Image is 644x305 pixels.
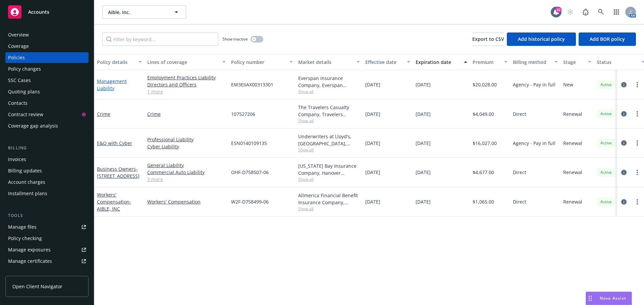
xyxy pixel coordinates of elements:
button: Stage [560,54,594,70]
div: Coverage [8,41,29,52]
span: Active [599,140,613,146]
a: Manage files [5,222,89,232]
button: Policy details [94,54,145,70]
div: Tools [5,212,89,219]
button: Lines of coverage [145,54,228,70]
span: $1,065.00 [473,198,494,205]
div: Billing method [513,59,550,66]
a: Start snowing [563,5,577,19]
a: Contract review [5,109,89,120]
div: Policy details [97,59,135,66]
span: $16,027.00 [473,140,497,147]
a: Workers' Compensation [147,198,226,205]
div: Quoting plans [8,86,40,97]
span: Manage exposures [5,244,89,255]
a: SSC Cases [5,75,89,86]
a: Accounts [5,3,89,21]
span: Open Client Navigator [12,283,62,290]
button: Export to CSV [472,32,504,46]
span: Show all [298,176,360,182]
a: more [633,110,641,118]
div: 22 [555,7,561,13]
a: more [633,81,641,89]
div: Status [597,59,638,66]
div: Manage certificates [8,256,52,266]
button: Effective date [363,54,413,70]
a: circleInformation [620,198,628,206]
div: Billing updates [8,165,42,176]
button: Billing method [510,54,560,70]
a: General Liability [147,162,226,169]
span: Renewal [563,140,582,147]
div: Account charges [8,177,45,187]
span: Agency - Pay in full [513,140,555,147]
span: ESN0140109135 [231,140,267,147]
div: Policy changes [8,64,41,74]
a: E&O with Cyber [97,140,132,146]
span: New [563,81,573,88]
a: Cyber Liability [147,143,226,150]
button: Nova Assist [586,292,632,305]
a: Professional Liability [147,136,226,143]
span: Add BOR policy [590,36,625,42]
div: Allmerica Financial Benefit Insurance Company, Hanover Insurance Group [298,192,360,206]
a: Report a Bug [579,5,592,19]
div: Installment plans [8,188,47,199]
span: Show all [298,147,360,153]
a: 3 more [147,176,226,183]
a: Coverage gap analysis [5,121,89,131]
div: Everspan Insurance Company, Everspan Insurance Company, CRC Group [298,75,360,89]
span: Accounts [28,9,49,15]
a: Policy changes [5,64,89,74]
div: Market details [298,59,353,66]
div: Effective date [365,59,403,66]
span: Renewal [563,169,582,176]
span: Renewal [563,110,582,118]
a: circleInformation [620,139,628,147]
span: [DATE] [365,81,380,88]
a: Policy checking [5,233,89,244]
a: Manage claims [5,267,89,278]
div: Coverage gap analysis [8,121,58,131]
a: circleInformation [620,168,628,176]
a: Crime [147,110,226,118]
div: Manage exposures [8,244,51,255]
button: Market details [296,54,363,70]
span: [DATE] [416,110,431,118]
div: Policy number [231,59,285,66]
span: Show all [298,206,360,212]
div: Policy checking [8,233,42,244]
button: Add BOR policy [579,32,636,46]
a: Overview [5,29,89,40]
div: Invoices [8,154,26,165]
span: Show all [298,89,360,94]
button: Premium [470,54,510,70]
span: 107527206 [231,110,255,118]
a: Directors and Officers [147,81,226,88]
span: - [STREET_ADDRESS] [97,166,140,179]
a: Management Liability [97,78,127,91]
span: [DATE] [416,169,431,176]
a: Switch app [610,5,623,19]
div: Overview [8,29,29,40]
span: [DATE] [416,81,431,88]
span: Active [599,82,613,88]
a: Business Owners [97,166,140,179]
span: Agency - Pay in full [513,81,555,88]
a: Employment Practices Liability [147,74,226,81]
span: [DATE] [365,169,380,176]
button: Expiration date [413,54,470,70]
a: Invoices [5,154,89,165]
a: Account charges [5,177,89,187]
span: Active [599,199,613,205]
div: The Travelers Casualty Company, Travelers Insurance, CRC Group [298,104,360,118]
a: Contacts [5,98,89,108]
a: more [633,198,641,206]
span: OHF-D758507-06 [231,169,269,176]
div: Contract review [8,109,43,120]
a: Installment plans [5,188,89,199]
div: Policies [8,52,25,63]
span: Renewal [563,198,582,205]
span: Show all [298,118,360,124]
span: $20,028.00 [473,81,497,88]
